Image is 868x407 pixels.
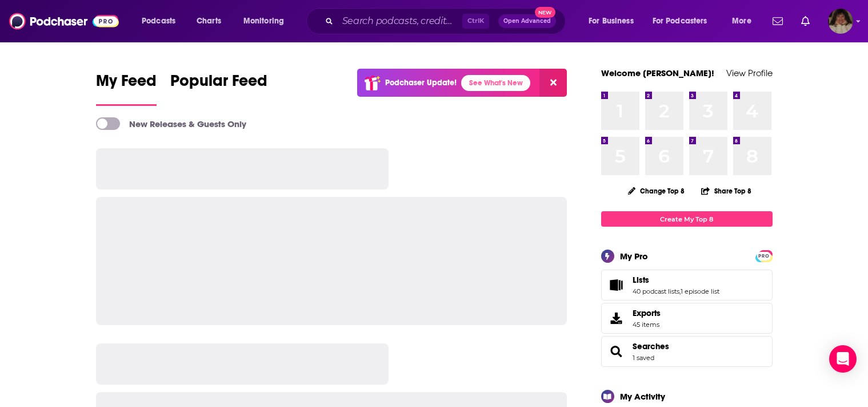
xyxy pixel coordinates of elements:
span: Logged in as angelport [828,9,853,34]
a: Show notifications dropdown [797,11,814,31]
span: Ctrl K [462,14,489,29]
button: open menu [134,12,190,30]
p: Podchaser Update! [385,78,457,88]
a: Popular Feed [170,71,267,106]
button: Show profile menu [828,9,853,34]
a: 1 episode list [681,287,719,295]
a: 1 saved [633,354,654,362]
span: Lists [633,275,649,285]
a: Exports [601,303,773,334]
a: PRO [757,251,771,260]
a: Lists [633,275,719,285]
span: Charts [197,13,221,29]
span: Lists [601,270,773,301]
div: My Pro [620,251,648,262]
a: Show notifications dropdown [768,11,787,31]
span: For Business [589,13,634,29]
button: open menu [645,12,724,30]
button: Open AdvancedNew [498,14,556,28]
div: Search podcasts, credits, & more... [317,8,577,34]
span: Searches [601,336,773,367]
span: 45 items [633,321,661,329]
button: Change Top 8 [621,184,692,198]
button: Share Top 8 [701,180,752,202]
button: open menu [724,12,766,30]
img: Podchaser - Follow, Share and Rate Podcasts [9,10,119,32]
a: View Profile [726,68,773,78]
span: , [679,287,681,295]
span: My Feed [96,71,157,97]
a: Create My Top 8 [601,211,773,227]
a: Charts [189,12,228,30]
button: open menu [581,12,648,30]
div: Open Intercom Messenger [829,345,857,373]
a: My Feed [96,71,157,106]
div: My Activity [620,391,665,402]
input: Search podcasts, credits, & more... [338,12,462,30]
span: Exports [633,308,661,318]
a: New Releases & Guests Only [96,117,246,130]
span: New [535,7,555,18]
a: 40 podcast lists [633,287,679,295]
span: PRO [757,252,771,260]
span: Popular Feed [170,71,267,97]
a: Welcome [PERSON_NAME]! [601,68,714,78]
a: Searches [633,341,669,351]
span: For Podcasters [653,13,707,29]
a: See What's New [461,75,530,91]
span: Monitoring [243,13,284,29]
span: Podcasts [142,13,175,29]
img: User Profile [828,9,853,34]
span: Exports [605,310,628,326]
a: Lists [605,277,628,293]
span: More [732,13,751,29]
span: Open Advanced [503,18,551,24]
a: Searches [605,343,628,359]
button: open menu [235,12,299,30]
